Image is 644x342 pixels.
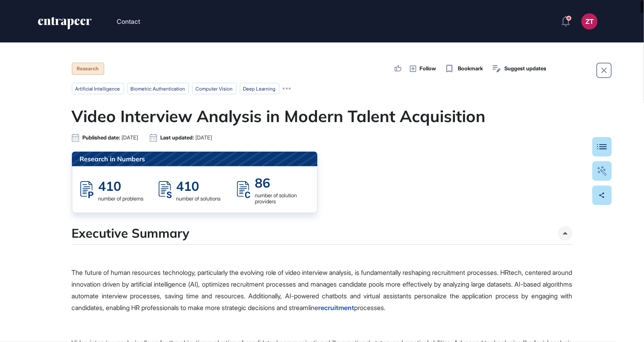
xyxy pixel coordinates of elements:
span: Bookmark [458,65,483,73]
button: Follow [410,64,436,73]
div: number of solutions [176,196,221,202]
li: artificial intelligence [72,83,124,94]
a: recruitment [319,304,355,312]
p: The future of human resources technology, particularly the evolving role of video interview analy... [72,267,573,313]
span: [DATE] [195,135,212,141]
div: number of solution providers [255,192,309,205]
span: Suggest updates [505,65,547,73]
h1: Video Interview Analysis in Modern Talent Acquisition [72,106,573,126]
div: 410 [176,178,221,194]
button: Contact [117,16,140,27]
button: Suggest updates [491,63,547,74]
button: ZT [581,13,598,30]
div: 410 [99,178,144,194]
li: deep learning [240,83,279,94]
li: biometric authentication [127,83,189,94]
button: Bookmark [444,63,483,74]
div: Research in Numbers [72,152,317,166]
div: Research [72,63,104,75]
div: Published date: [82,135,138,141]
div: Last updated: [160,135,212,141]
h4: Executive Summary [72,226,190,241]
span: Follow [420,65,436,73]
li: computer vision [192,83,237,94]
a: entrapeer-logo [37,17,92,32]
div: 86 [255,175,309,191]
div: number of problems [99,196,144,202]
span: [DATE] [122,135,138,141]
